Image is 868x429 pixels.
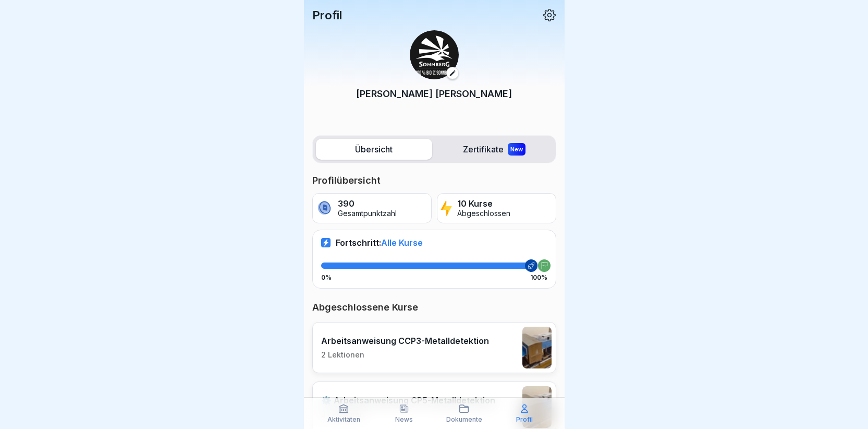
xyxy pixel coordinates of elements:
p: 0% [321,274,332,281]
img: coin.svg [316,199,333,217]
img: zazc8asra4ka39jdtci05bj8.png [410,30,459,79]
div: New [508,143,525,156]
p: [PERSON_NAME] [PERSON_NAME] [356,87,512,101]
p: News [395,416,413,423]
img: lightning.svg [441,199,453,217]
p: 100% [530,274,547,281]
p: Abgeschlossen [457,209,510,218]
p: 390 [338,199,397,209]
p: Profilübersicht [312,174,556,187]
p: Gesamtpunktzahl [338,209,397,218]
p: Abgeschlossene Kurse [312,301,556,314]
img: s4bp0ax2yf6zjz1feqhdnoh7.png [522,386,552,428]
p: Arbeitsanweisung CCP3-Metalldetektion [321,336,489,346]
a: Arbeitsanweisung CCP3-Metalldetektion2 Lektionen [312,322,556,373]
p: 2 Lektionen [321,350,489,360]
label: Zertifikate [436,139,553,160]
p: Profil [516,416,533,423]
img: pb7on1m2g7igak9wb3620wd1.png [522,327,552,368]
p: 10 Kurse [457,199,510,209]
span: Alle Kurse [381,237,423,248]
label: Übersicht [316,139,432,160]
p: Profil [312,8,342,22]
p: ⚙️ Arbeitsanweisung CP5-Metalldetektion [321,395,495,406]
p: Fortschritt: [336,237,423,248]
p: Dokumente [446,416,482,423]
p: Aktivitäten [327,416,360,423]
